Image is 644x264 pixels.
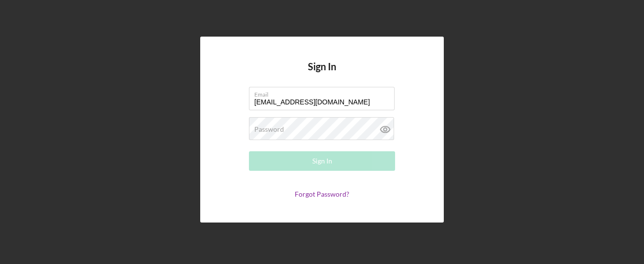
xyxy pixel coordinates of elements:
a: Forgot Password? [295,190,349,198]
label: Email [254,87,395,98]
h4: Sign In [308,61,336,87]
div: Sign In [312,151,332,171]
button: Sign In [249,151,395,171]
label: Password [254,125,284,133]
